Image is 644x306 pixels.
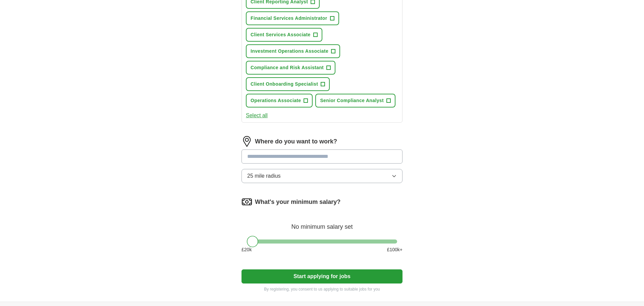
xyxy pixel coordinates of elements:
[255,198,340,207] label: What's your minimum salary?
[251,64,324,71] span: Compliance and Risk Assistant
[251,48,328,55] span: Investment Operations Associate
[241,196,252,207] img: salary.png
[387,246,402,253] span: £ 100 k+
[320,97,384,104] span: Senior Compliance Analyst
[246,77,330,91] button: Client Onboarding Specialist
[246,61,335,75] button: Compliance and Risk Assistant
[246,44,340,58] button: Investment Operations Associate
[246,112,268,120] button: Select all
[246,28,322,42] button: Client Services Associate
[315,94,395,107] button: Senior Compliance Analyst
[241,269,402,283] button: Start applying for jobs
[246,94,313,107] button: Operations Associate
[246,11,339,25] button: Financial Services Administrator
[247,172,281,180] span: 25 mile radius
[241,169,402,183] button: 25 mile radius
[241,286,402,292] p: By registering, you consent to us applying to suitable jobs for you
[251,31,311,38] span: Client Services Associate
[251,81,318,88] span: Client Onboarding Specialist
[241,136,252,147] img: location.png
[255,137,337,146] label: Where do you want to work?
[241,246,252,253] span: £ 20 k
[251,97,301,104] span: Operations Associate
[251,15,327,22] span: Financial Services Administrator
[241,215,402,231] div: No minimum salary set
